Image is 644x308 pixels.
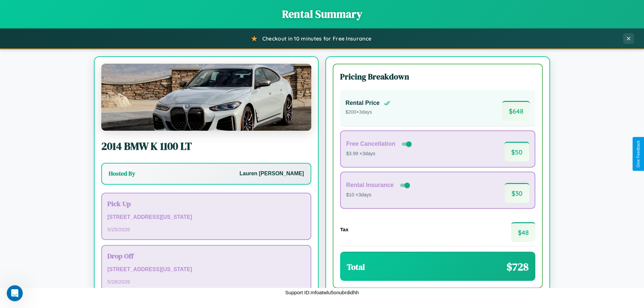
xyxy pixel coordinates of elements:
[7,285,23,301] iframe: Intercom live chat
[345,108,390,117] p: $ 200 × 3 days
[101,139,311,153] h2: 2014 BMW K 1100 LT
[504,142,529,162] span: $ 50
[636,140,641,168] div: Give Feedback
[285,288,359,297] p: Support ID: mfoatwlu5onubrdidhh
[107,265,305,274] p: [STREET_ADDRESS][US_STATE]
[346,149,413,158] p: $3.99 × 3 days
[340,227,348,232] h4: Tax
[262,35,371,42] span: Checkout in 10 minutes for Free Insurance
[107,212,305,222] p: [STREET_ADDRESS][US_STATE]
[101,64,311,131] img: BMW K 1100 LT
[107,225,305,234] p: 5 / 25 / 2026
[502,101,530,121] span: $ 648
[505,183,529,203] span: $ 30
[109,170,135,178] h3: Hosted By
[107,251,305,261] h3: Drop Off
[511,222,535,242] span: $ 48
[506,259,529,274] span: $ 728
[239,169,304,179] p: Lauren [PERSON_NAME]
[7,7,637,21] h1: Rental Summary
[346,191,411,199] p: $10 × 3 days
[107,277,305,286] p: 5 / 28 / 2026
[345,100,380,107] h4: Rental Price
[346,140,395,147] h4: Free Cancellation
[340,71,535,82] h3: Pricing Breakdown
[346,182,394,189] h4: Rental Insurance
[107,199,305,208] h3: Pick Up
[347,261,365,272] h3: Total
